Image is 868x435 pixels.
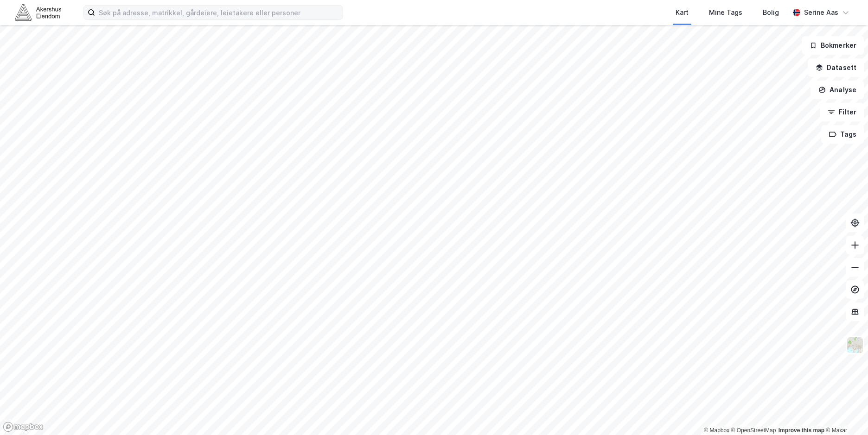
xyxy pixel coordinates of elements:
div: Kart [676,7,689,18]
div: Kontrollprogram for chat [822,391,868,435]
img: akershus-eiendom-logo.9091f326c980b4bce74ccdd9f866810c.svg [15,4,61,20]
iframe: Chat Widget [822,391,868,435]
div: Bolig [763,7,779,18]
input: Søk på adresse, matrikkel, gårdeiere, leietakere eller personer [95,6,343,19]
div: Mine Tags [709,7,742,18]
div: Serine Aas [804,7,838,18]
